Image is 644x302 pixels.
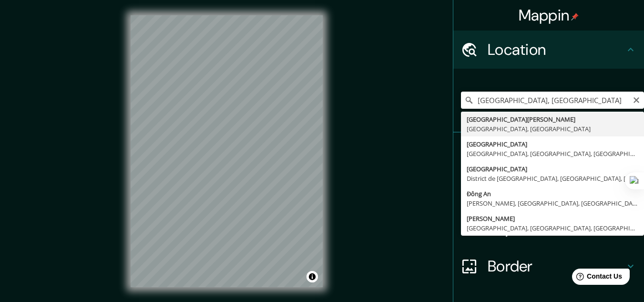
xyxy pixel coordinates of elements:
h4: Mappin [519,6,579,25]
div: [GEOGRAPHIC_DATA][PERSON_NAME] [467,115,638,124]
div: Border [453,247,644,285]
div: [GEOGRAPHIC_DATA] [467,164,638,174]
img: pin-icon.png [571,13,579,21]
canvas: Map [131,15,323,287]
div: [PERSON_NAME] [467,214,638,223]
div: Layout [453,209,644,247]
div: [GEOGRAPHIC_DATA], [GEOGRAPHIC_DATA] [467,124,638,134]
div: [GEOGRAPHIC_DATA], [GEOGRAPHIC_DATA], [GEOGRAPHIC_DATA] [467,149,638,158]
div: Đông An [467,189,638,198]
input: Pick your city or area [461,92,644,109]
div: [GEOGRAPHIC_DATA], [GEOGRAPHIC_DATA], [GEOGRAPHIC_DATA], [GEOGRAPHIC_DATA] [467,223,638,233]
div: [PERSON_NAME], [GEOGRAPHIC_DATA], [GEOGRAPHIC_DATA] [467,198,638,208]
iframe: Help widget launcher [559,265,634,292]
div: District de [GEOGRAPHIC_DATA], [GEOGRAPHIC_DATA], [GEOGRAPHIC_DATA] [467,174,638,183]
h4: Layout [488,219,625,238]
div: Style [453,171,644,209]
div: Pins [453,133,644,171]
div: [GEOGRAPHIC_DATA] [467,139,638,149]
h4: Border [488,257,625,276]
button: Clear [633,95,640,104]
h4: Location [488,40,625,59]
button: Toggle attribution [307,271,318,282]
div: Location [453,31,644,69]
